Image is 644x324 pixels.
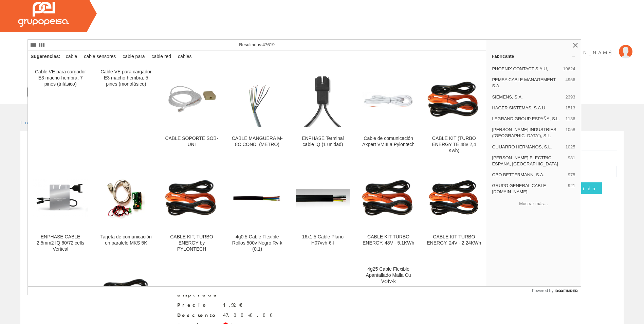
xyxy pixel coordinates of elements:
[492,116,563,122] span: LEGRAND GROUP ESPAÑA, S.L.
[532,287,581,295] a: Powered by
[33,171,88,225] img: ENPHASE CABLE 2.5mm2 IQ 60/72 cells Vertical
[164,179,219,217] img: CABLE KIT, TURBO ENERGY by PYLONTECH
[565,105,575,111] span: 1513
[230,193,284,203] img: 4g0.5 Cable Flexible Rollos 500v Negro Rv-k (0.1)
[427,234,481,246] div: CABLE KIT TURBO ENERGY, 24V - 2,24KWh
[492,94,563,100] span: SIEMENS, S.A.
[225,64,290,162] a: CABLE MANGUERA M-8C COND. (METRO) CABLE MANGUERA M-8C COND. (METRO)
[361,179,416,217] img: CABLE KIT TURBO ENERGY, 48V - 5,1KWh
[296,189,350,208] img: 16x1,5 Cable Plano H07vvh-6-f
[290,162,355,260] a: 16x1,5 Cable Plano H07vvh-6-f 16x1,5 Cable Plano H07vvh-6-f
[230,234,284,252] div: 4g0.5 Cable Flexible Rollos 500v Negro Rv-k (0.1)
[175,51,194,63] div: cables
[99,178,153,218] img: Tarjeta de comunicación en paralelo MKS 5K
[230,72,284,127] img: CABLE MANGUERA M-8C COND. (METRO)
[33,234,88,252] div: ENPHASE CABLE 2.5mm2 IQ 60/72 cells Vertical
[239,42,275,47] span: Resultados:
[230,136,284,148] div: CABLE MANGUERA M-8C COND. (METRO)
[361,266,416,285] div: 4g25 Cable Flexible Apantallado Malla Cu Vc4v-k
[486,51,581,61] a: Fabricante
[492,172,565,178] span: OBO BETTERMANN, S.A.
[81,51,118,63] div: cable sensores
[492,155,565,167] span: [PERSON_NAME] ELECTRIC ESPAÑA, [GEOGRAPHIC_DATA]
[99,69,153,87] div: Cable VE para cargador E3 macho-hembra, 5 pines (monofásico)
[568,172,575,178] span: 975
[296,136,350,148] div: ENPHASE Terminal cable IQ (1 unidad)
[33,69,88,87] div: Cable VE para cargador E3 macho-hembra, 7 pines (trifásico)
[565,127,575,139] span: 1058
[356,64,421,162] a: Cable de comunicación Axpert VMIII a Pylontech Cable de comunicación Axpert VMIII a Pylontech
[568,155,575,167] span: 981
[492,77,563,89] span: PEMSA CABLE MANAGEMENT S.A.
[492,105,563,111] span: HAGER SISTEMAS, S.A.U.
[225,162,290,260] a: 4g0.5 Cable Flexible Rollos 500v Negro Rv-k (0.1) 4g0.5 Cable Flexible Rollos 500v Negro Rv-k (0.1)
[223,312,277,319] div: 47.00+0.00
[120,51,147,63] div: cable para
[565,94,575,100] span: 2393
[421,162,486,260] a: CABLE KIT TURBO ENERGY, 24V - 2,24KWh CABLE KIT TURBO ENERGY, 24V - 2,24KWh
[565,116,575,122] span: 1136
[262,42,275,47] span: 47619
[159,64,224,162] a: CABLE SOPORTE SOB-UNI CABLE SOPORTE SOB-UNI
[20,119,49,125] a: Inicio
[565,144,575,150] span: 1025
[361,92,416,107] img: Cable de comunicación Axpert VMIII a Pylontech
[164,234,219,252] div: CABLE KIT, TURBO ENERGY by PYLONTECH
[166,69,217,130] img: CABLE SOPORTE SOB-UNI
[421,64,486,162] a: CABLE KIT (TURBO ENERGY TE 48v 2,4 Kwh) CABLE KIT (TURBO ENERGY TE 48v 2,4 Kwh)
[361,136,416,148] div: Cable de comunicación Axpert VMIII a Pylontech
[492,144,563,150] span: GUIJARRO HERMANOS, S.L.
[296,72,350,127] img: ENPHASE Terminal cable IQ (1 unidad)
[177,302,218,308] span: Precio
[489,198,578,210] button: Mostrar más…
[28,162,93,260] a: ENPHASE CABLE 2.5mm2 IQ 60/72 cells Vertical ENPHASE CABLE 2.5mm2 IQ 60/72 cells Vertical
[164,136,219,148] div: CABLE SOPORTE SOB-UNI
[427,136,481,154] div: CABLE KIT (TURBO ENERGY TE 48v 2,4 Kwh)
[427,80,481,119] img: CABLE KIT (TURBO ENERGY TE 48v 2,4 Kwh)
[568,183,575,195] span: 921
[28,64,93,162] a: Cable VE para cargador E3 macho-hembra, 7 pines (trifásico)
[177,312,218,319] span: Descuento
[563,66,575,72] span: 19624
[99,234,153,246] div: Tarjeta de comunicación en paralelo MKS 5K
[93,162,159,260] a: Tarjeta de comunicación en paralelo MKS 5K Tarjeta de comunicación en paralelo MKS 5K
[290,64,355,162] a: ENPHASE Terminal cable IQ (1 unidad) ENPHASE Terminal cable IQ (1 unidad)
[492,66,560,72] span: PHOENIX CONTACT S.A.U,
[565,77,575,89] span: 4956
[361,234,416,246] div: CABLE KIT TURBO ENERGY, 48V - 5,1KWh
[427,171,481,225] img: CABLE KIT TURBO ENERGY, 24V - 2,24KWh
[296,234,350,246] div: 16x1,5 Cable Plano H07vvh-6-f
[492,183,565,195] span: GRUPO GENERAL CABLE [DOMAIN_NAME]
[356,162,421,260] a: CABLE KIT TURBO ENERGY, 48V - 5,1KWh CABLE KIT TURBO ENERGY, 48V - 5,1KWh
[28,52,62,61] div: Sugerencias:
[99,278,153,316] img: Cable kit Turbo Energy 48v 5,12kwh slim
[149,51,174,63] div: cable red
[18,2,69,27] img: Grupo Peisa
[223,302,243,308] div: 1,92 €
[532,288,553,294] span: Powered by
[63,51,80,63] div: cable
[492,127,563,139] span: [PERSON_NAME] INDUSTRIES ([GEOGRAPHIC_DATA]), S.L.
[159,162,224,260] a: CABLE KIT, TURBO ENERGY by PYLONTECH CABLE KIT, TURBO ENERGY by PYLONTECH
[93,64,159,162] a: Cable VE para cargador E3 macho-hembra, 5 pines (monofásico)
